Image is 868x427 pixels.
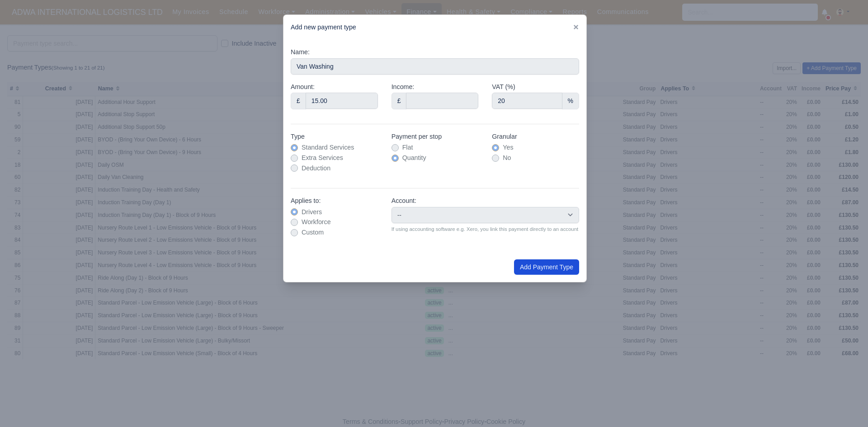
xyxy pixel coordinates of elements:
[823,384,868,427] iframe: Chat Widget
[392,93,407,109] div: £
[283,15,586,40] div: Add new payment type
[402,142,413,153] label: Flat
[302,163,330,174] label: Deduction
[492,131,517,142] label: Granular
[302,142,354,153] label: Standard Services
[291,93,306,109] div: £
[302,207,322,217] label: Drivers
[302,153,343,163] label: Extra Services
[291,131,305,142] label: Type
[514,259,579,275] button: Add Payment Type
[302,217,331,227] label: Workforce
[503,142,513,153] label: Yes
[503,153,511,163] label: No
[392,225,579,233] small: If using accounting software e.g. Xero, you link this payment directly to an account
[562,93,579,109] div: %
[291,47,310,57] label: Name:
[492,82,515,92] label: VAT (%)
[392,82,415,92] label: Income:
[291,196,321,206] label: Applies to:
[402,153,426,163] label: Quantity
[392,131,442,142] label: Payment per stop
[302,227,324,238] label: Custom
[392,196,416,206] label: Account:
[291,82,315,92] label: Amount:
